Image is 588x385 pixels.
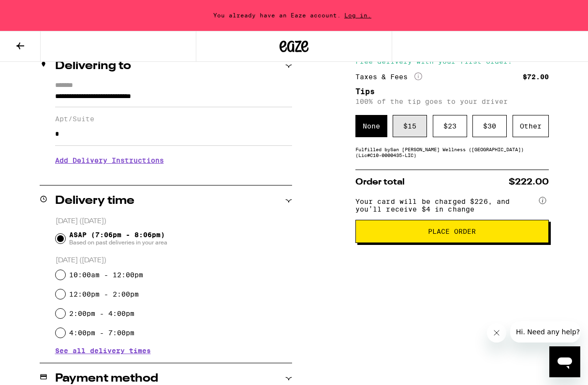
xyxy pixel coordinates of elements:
span: Your card will be charged $226, and you’ll receive $4 in change [355,194,537,213]
h2: Payment method [55,373,158,385]
button: Place Order [355,220,549,243]
label: 4:00pm - 7:00pm [69,329,134,337]
div: Free delivery with your first order! [355,58,549,65]
div: $72.00 [523,73,549,80]
label: Apt/Suite [55,115,292,123]
label: 2:00pm - 4:00pm [69,310,134,317]
h2: Delivery time [55,195,134,207]
iframe: Message from company [510,321,580,342]
span: Based on past deliveries in your area [69,239,167,246]
div: $ 30 [472,115,507,137]
span: ASAP (7:06pm - 8:06pm) [69,231,167,246]
label: 12:00pm - 2:00pm [69,290,139,298]
span: Order total [355,178,405,186]
iframe: Button to launch messaging window [549,346,580,377]
span: You already have an Eaze account. [213,12,341,18]
p: [DATE] ([DATE]) [56,217,292,226]
h2: Delivering to [55,60,131,72]
h5: Tips [355,88,549,96]
div: Other [513,115,549,137]
div: None [355,115,387,137]
h3: Add Delivery Instructions [55,149,292,171]
iframe: Close message [487,323,506,342]
label: 10:00am - 12:00pm [69,271,143,279]
button: See all delivery times [55,347,151,354]
p: [DATE] ([DATE]) [56,256,292,265]
div: $ 23 [433,115,467,137]
span: Log in. [341,12,375,18]
span: $222.00 [509,178,549,186]
span: Place Order [428,228,476,235]
div: $ 15 [393,115,427,137]
p: We'll contact you at [PHONE_NUMBER] when we arrive [55,171,292,179]
div: Taxes & Fees [355,72,422,81]
div: Fulfilled by San [PERSON_NAME] Wellness ([GEOGRAPHIC_DATA]) (Lic# C10-0000435-LIC ) [355,146,549,158]
p: 100% of the tip goes to your driver [355,98,549,105]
